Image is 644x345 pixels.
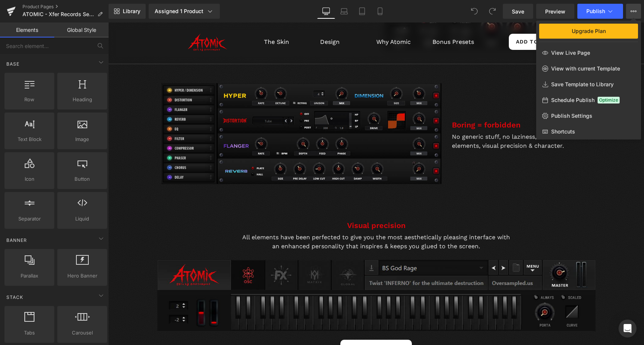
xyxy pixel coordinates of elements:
[7,96,52,103] span: Row
[344,98,412,107] span: Boring = forbidden
[577,4,623,19] button: Publish
[551,128,575,135] span: Shortcuts
[551,49,590,56] span: View Live Page
[155,7,214,15] div: Assigned 1 Product
[239,198,297,207] span: Visual precision
[371,4,389,19] a: Mobile
[7,329,52,337] span: Tabs
[335,4,353,19] a: Laptop
[7,175,52,183] span: Icon
[123,8,140,15] span: Library
[131,210,405,228] p: All elements have been perfected to give you the most aesthetically pleasing interface with an en...
[344,110,492,128] p: No generic stuff, no laziness, but custom elements, visual precision & character.
[60,135,105,143] span: Image
[536,4,574,19] a: Preview
[551,112,592,119] span: Publish Settings
[586,8,605,14] span: Publish
[60,215,105,223] span: Liquid
[551,81,614,88] span: Save Template to Library
[232,317,304,333] button: Add To Cart - $27
[60,175,105,183] span: Button
[212,16,231,23] a: Design
[598,97,620,103] span: Optimize
[467,4,482,19] button: Undo
[7,272,52,280] span: Parallax
[22,4,109,10] a: Product Pages
[572,28,606,34] span: Upgrade Plan
[6,60,20,67] span: Base
[268,16,303,23] a: Why Atomic
[401,11,472,27] button: Add To Cart - $27
[60,96,105,103] span: Heading
[60,272,105,280] span: Hero Banner
[54,22,109,37] a: Global Style
[239,322,297,328] span: Add To Cart - $27
[545,7,565,15] span: Preview
[353,4,371,19] a: Tablet
[324,16,366,23] a: Bonus Presets
[6,237,28,244] span: Banner
[6,294,24,301] span: Stack
[156,16,181,23] a: The Skin
[619,319,637,337] div: Open Intercom Messenger
[60,329,105,337] span: Carousel
[485,4,500,19] button: Redo
[626,4,641,19] button: Upgrade PlanView Live PageView with current TemplateSave Template to LibrarySchedule PublishOptim...
[551,97,595,103] span: Schedule Publish
[512,7,524,15] span: Save
[7,135,52,143] span: Text Block
[408,16,465,22] span: Add To Cart - $27
[317,4,335,19] a: Desktop
[7,215,52,223] span: Separator
[551,65,620,72] span: View with current Template
[109,4,146,19] a: New Library
[22,11,94,17] span: ATOMIC - Xfer Records Serum I Skin by Oversampled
